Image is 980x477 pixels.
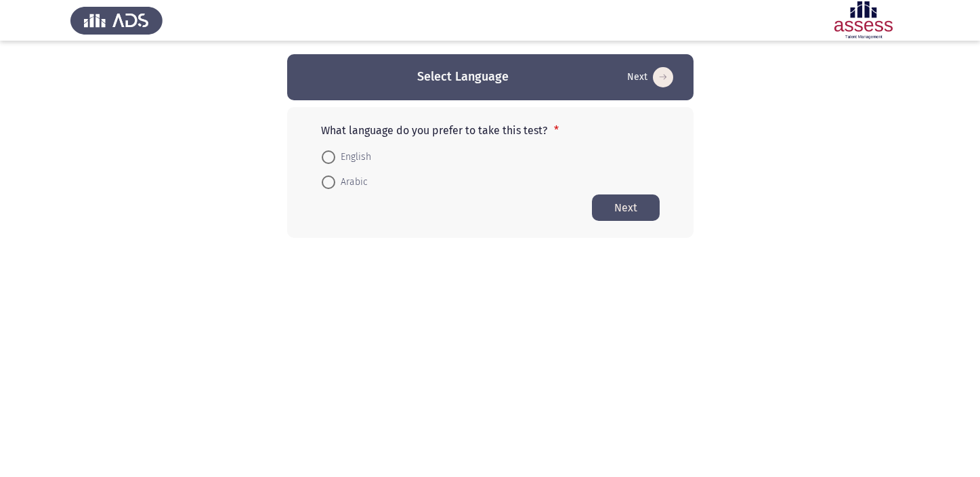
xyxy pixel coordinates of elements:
[70,1,163,39] img: Assess Talent Management logo
[335,174,368,190] span: Arabic
[623,66,677,88] button: Start assessment
[817,1,910,39] img: Assessment logo of OCM R1 ASSESS
[335,149,371,165] span: English
[592,194,660,221] button: Start assessment
[417,68,509,85] h3: Select Language
[321,124,660,137] p: What language do you prefer to take this test?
